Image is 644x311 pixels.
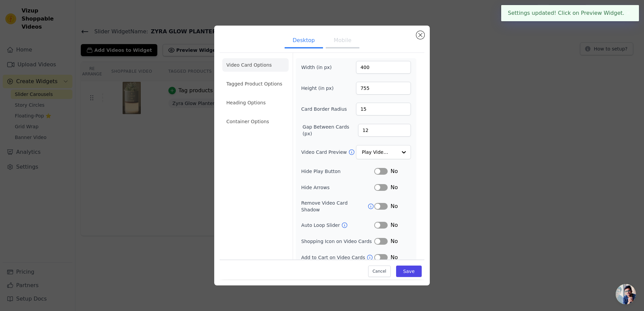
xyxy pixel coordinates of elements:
li: Heading Options [222,96,289,109]
span: No [390,253,398,262]
label: Shopping Icon on Video Cards [301,238,374,245]
span: No [390,167,398,175]
button: Desktop [285,34,323,48]
label: Card Border Radius [301,106,347,112]
li: Container Options [222,115,289,128]
label: Add to Cart on Video Cards [301,254,366,261]
div: Open chat [616,284,636,304]
label: Hide Play Button [301,168,374,175]
button: Cancel [368,266,391,277]
div: Settings updated! Click on Preview Widget. [501,5,639,21]
label: Hide Arrows [301,184,374,191]
label: Gap Between Cards (px) [302,124,358,137]
span: No [390,221,398,229]
button: Mobile [326,34,359,48]
li: Video Card Options [222,58,289,72]
button: Save [396,266,422,277]
label: Height (in px) [301,85,338,92]
li: Tagged Product Options [222,77,289,91]
button: Close modal [416,31,424,39]
span: No [390,202,398,210]
label: Video Card Preview [301,149,348,155]
label: Remove Video Card Shadow [301,200,367,213]
span: No [390,237,398,245]
label: Width (in px) [301,64,338,71]
span: No [390,183,398,192]
label: Auto Loop Slider [301,222,341,229]
button: Close [624,9,632,17]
